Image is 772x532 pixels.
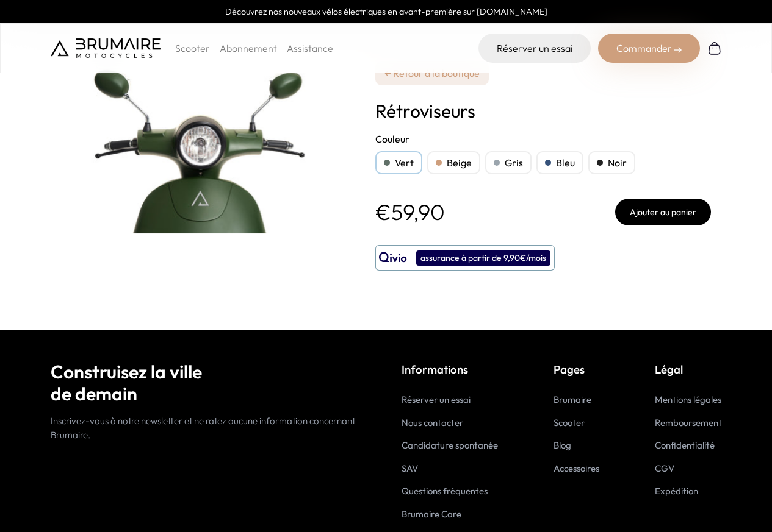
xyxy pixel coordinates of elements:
[554,394,591,405] a: Brumaire
[220,42,277,54] a: Abonnement
[485,151,532,174] div: Gris
[615,199,711,225] button: Ajouter au panier
[402,508,461,520] a: Brumaire Care
[416,250,550,266] div: assurance à partir de 9,90€/mois
[554,439,571,451] a: Blog
[655,485,698,497] a: Expédition
[375,245,555,271] button: assurance à partir de 9,90€/mois
[51,361,371,405] h2: Construisez la ville de demain
[51,30,356,233] img: Rétroviseurs
[287,42,333,54] a: Assistance
[598,34,700,63] div: Commander
[478,34,591,63] a: Réserver un essai
[402,485,488,497] a: Questions fréquentes
[655,394,721,405] a: Mentions légales
[554,417,585,428] a: Scooter
[375,200,445,224] p: €59,90
[402,361,498,378] p: Informations
[51,414,371,442] p: Inscrivez-vous à notre newsletter et ne ratez aucune information concernant Brumaire.
[175,41,210,55] p: Scooter
[536,151,583,174] div: Bleu
[554,361,599,378] p: Pages
[375,132,711,146] h2: Couleur
[674,46,682,54] img: right-arrow-2.png
[655,417,722,428] a: Remboursement
[554,463,599,474] a: Accessoires
[402,439,498,451] a: Candidature spontanée
[379,250,407,265] img: logo qivio
[655,361,722,378] p: Légal
[402,394,471,405] a: Réserver un essai
[655,439,715,451] a: Confidentialité
[402,417,463,428] a: Nous contacter
[655,463,674,474] a: CGV
[588,151,635,174] div: Noir
[375,100,711,122] h1: Rétroviseurs
[402,463,418,474] a: SAV
[51,38,161,58] img: Brumaire Motocycles
[707,41,722,55] img: Panier
[375,151,422,174] div: Vert
[427,151,480,174] div: Beige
